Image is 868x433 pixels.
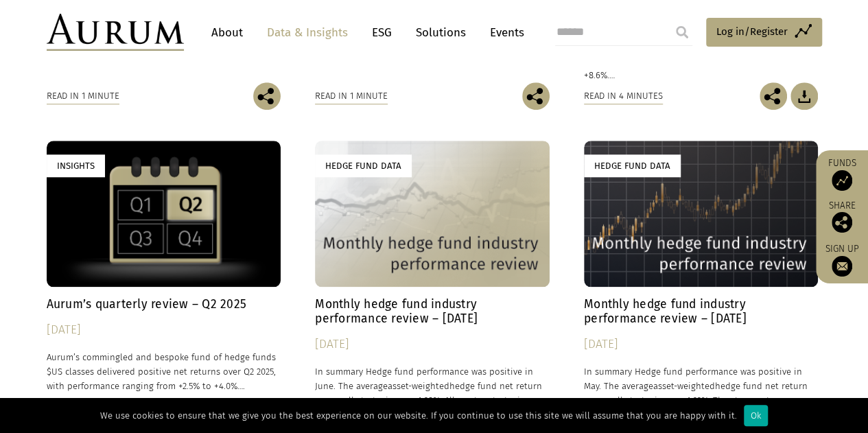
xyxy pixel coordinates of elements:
[823,243,861,277] a: Sign up
[315,154,412,177] div: Hedge Fund Data
[409,20,473,45] a: Solutions
[584,335,819,354] div: [DATE]
[260,20,355,45] a: Data & Insights
[315,141,550,408] a: Hedge Fund Data Monthly hedge fund industry performance review – [DATE] [DATE] In summary Hedge f...
[47,350,281,393] p: Aurum’s commingled and bespoke fund of hedge funds $US classes delivered positive net returns ove...
[584,364,819,408] p: In summary Hedge fund performance was positive in May. The average hedge fund net return across a...
[365,20,399,45] a: ESG
[823,157,861,191] a: Funds
[760,82,787,110] img: Share this post
[790,82,818,110] img: Download Article
[47,320,281,340] div: [DATE]
[653,381,715,391] span: asset-weighted
[315,335,550,354] div: [DATE]
[47,89,119,104] div: Read in 1 minute
[584,154,681,177] div: Hedge Fund Data
[584,89,663,104] div: Read in 4 minutes
[584,141,819,408] a: Hedge Fund Data Monthly hedge fund industry performance review – [DATE] [DATE] In summary Hedge f...
[204,20,250,45] a: About
[716,23,788,40] span: Log in/Register
[668,19,696,46] input: Submit
[483,20,524,45] a: Events
[706,18,822,47] a: Log in/Register
[832,212,852,233] img: Share this post
[832,256,852,277] img: Sign up to our newsletter
[47,14,184,51] img: Aurum
[744,405,768,426] div: Ok
[47,141,281,408] a: Insights Aurum’s quarterly review – Q2 2025 [DATE] Aurum’s commingled and bespoke fund of hedge f...
[388,381,449,391] span: asset-weighted
[47,154,105,177] div: Insights
[584,297,819,326] h4: Monthly hedge fund industry performance review – [DATE]
[47,297,281,312] h4: Aurum’s quarterly review – Q2 2025
[823,201,861,233] div: Share
[253,82,281,110] img: Share this post
[832,170,852,191] img: Access Funds
[315,297,550,326] h4: Monthly hedge fund industry performance review – [DATE]
[315,89,388,104] div: Read in 1 minute
[522,82,550,110] img: Share this post
[315,364,550,408] p: In summary Hedge fund performance was positive in June. The average hedge fund net return across ...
